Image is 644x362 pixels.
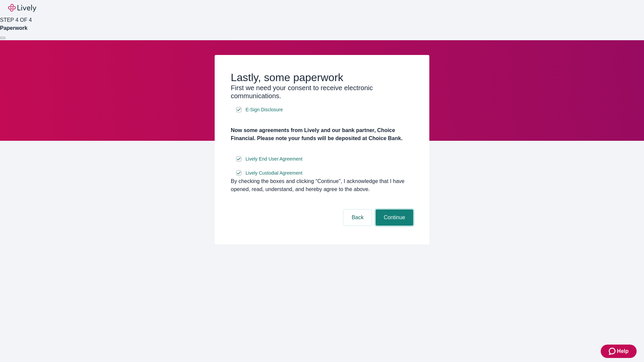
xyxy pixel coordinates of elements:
button: Back [343,209,372,226]
h4: Now some agreements from Lively and our bank partner, Choice Financial. Please note your funds wi... [231,126,413,142]
span: E-Sign Disclosure [246,106,283,113]
button: Zendesk support iconHelp [601,345,637,358]
a: e-sign disclosure document [244,169,304,177]
h3: First we need your consent to receive electronic communications. [231,84,413,100]
span: Help [617,347,629,355]
div: By checking the boxes and clicking “Continue", I acknowledge that I have opened, read, understand... [231,177,413,193]
svg: Zendesk support icon [609,347,617,355]
span: Lively End User Agreement [246,156,303,163]
h2: Lastly, some paperwork [231,71,413,84]
img: Lively [8,4,36,12]
button: Continue [376,209,413,226]
a: e-sign disclosure document [244,106,284,114]
span: Lively Custodial Agreement [246,170,303,177]
a: e-sign disclosure document [244,155,304,163]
